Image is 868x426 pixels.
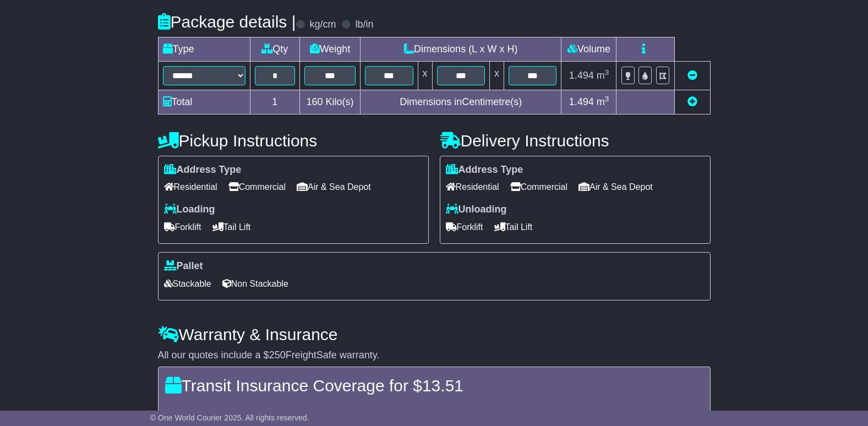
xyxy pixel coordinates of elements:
[489,61,504,90] td: x
[355,19,373,31] label: lb/in
[300,37,361,61] td: Weight
[228,178,286,195] span: Commercial
[605,95,609,103] sup: 3
[597,96,609,107] span: m
[569,96,594,107] span: 1.494
[561,37,616,61] td: Volume
[361,37,561,61] td: Dimensions (L x W x H)
[446,178,499,195] span: Residential
[158,349,711,362] div: All our quotes include a $ FreightSafe warranty.
[165,376,703,395] h4: Transit Insurance Coverage for $
[212,219,251,236] span: Tail Lift
[164,219,201,236] span: Forklift
[158,13,296,31] h4: Package details |
[164,164,242,176] label: Address Type
[687,70,697,81] a: Remove this item
[150,413,309,422] span: © One World Courier 2025. All rights reserved.
[569,70,594,81] span: 1.494
[440,132,711,150] h4: Delivery Instructions
[309,19,336,31] label: kg/cm
[510,178,567,195] span: Commercial
[269,349,286,361] span: 250
[164,204,215,216] label: Loading
[250,37,300,61] td: Qty
[446,219,483,236] span: Forklift
[158,132,429,150] h4: Pickup Instructions
[222,275,288,292] span: Non Stackable
[164,275,211,292] span: Stackable
[307,96,323,107] span: 160
[446,204,507,216] label: Unloading
[250,90,300,114] td: 1
[597,70,609,81] span: m
[418,61,432,90] td: x
[422,376,463,395] span: 13.51
[164,260,203,272] label: Pallet
[297,178,371,195] span: Air & Sea Depot
[605,68,609,77] sup: 3
[687,96,697,107] a: Add new item
[158,325,711,343] h4: Warranty & Insurance
[300,90,361,114] td: Kilo(s)
[446,164,523,176] label: Address Type
[158,90,250,114] td: Total
[164,178,217,195] span: Residential
[158,37,250,61] td: Type
[361,90,561,114] td: Dimensions in Centimetre(s)
[578,178,653,195] span: Air & Sea Depot
[494,219,533,236] span: Tail Lift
